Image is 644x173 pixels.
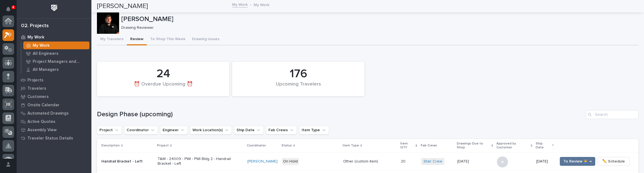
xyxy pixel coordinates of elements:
[424,159,442,164] a: Stair Crew
[282,158,299,165] div: On Hold
[457,158,470,164] p: [DATE]
[17,109,91,117] a: Automated Drawings
[124,126,158,135] button: Coordinator
[97,34,127,45] button: My Travelers
[49,3,59,13] img: Workspace Logo
[27,111,69,116] p: Automated Drawings
[21,66,91,73] a: All Managers
[254,1,269,7] p: My Work
[27,128,57,133] p: Assembly View
[147,34,189,45] button: To Shop This Week
[97,153,638,170] tr: Handrail Bracket - LeftT&M - 24009 - PWI - PWI Bldg 2 - Handrail Bracket - Left[PERSON_NAME] On H...
[17,117,91,126] a: Active Quotes
[158,157,243,166] p: T&M - 24009 - PWI - PWI Bldg 2 - Handrail Bracket - Left
[247,159,278,164] a: [PERSON_NAME]
[597,157,630,166] button: ✏️ Schedule
[106,67,220,81] div: 24
[27,103,60,108] p: Onsite Calendar
[17,33,91,41] a: My Work
[190,126,232,135] button: Work Location(s)
[121,25,634,30] p: Drawing Reviewer
[21,23,49,29] div: 02. Projects
[247,143,266,149] p: Coordinator
[27,94,49,99] p: Customers
[400,141,414,151] p: Item QTY
[17,92,91,101] a: Customers
[27,86,46,91] p: Travelers
[2,3,14,15] button: Notifications
[189,34,223,45] button: Drawing Issues
[17,84,91,92] a: Travelers
[281,143,292,149] p: Status
[157,143,169,149] p: Project
[106,81,220,93] div: ⏰ Overdue Upcoming ⏰
[496,141,529,151] p: Approved by Customer
[602,158,625,165] span: ✏️ Schedule
[234,126,264,135] button: Ship Date
[17,126,91,134] a: Assembly View
[21,42,91,49] a: My Work
[97,110,584,118] h1: Design Phase (upcoming)
[586,110,638,119] input: Search
[563,158,592,165] span: To Review 👨‍🏭 →
[27,119,55,124] p: Active Quotes
[7,7,14,16] div: Notifications4
[27,35,44,40] p: My Work
[21,50,91,57] a: All Engineers
[121,15,636,23] p: [PERSON_NAME]
[457,141,490,151] p: Drawings Due to Shop
[127,34,147,45] button: Review
[401,158,407,164] p: 20
[33,43,50,48] p: My Work
[27,136,73,141] p: Traveler Status Details
[242,67,355,81] div: 176
[33,51,58,56] p: All Engineers
[536,141,550,151] p: Ship Date
[536,159,553,164] p: [DATE]
[160,126,188,135] button: Engineer
[33,67,59,72] p: All Managers
[97,126,122,135] button: Project
[560,157,595,166] button: To Review 👨‍🏭 →
[21,58,91,65] a: Project Managers and Engineers
[17,76,91,84] a: Projects
[17,101,91,109] a: Onsite Calendar
[421,143,437,149] p: Fab Crews
[17,134,91,142] a: Traveler Status Details
[12,5,14,9] p: 4
[101,159,153,164] p: Handrail Bracket - Left
[299,126,329,135] button: Item Type
[27,78,43,83] p: Projects
[343,143,359,149] p: Item Type
[33,59,87,64] p: Project Managers and Engineers
[101,143,120,149] p: Description
[266,126,297,135] button: Fab Crews
[232,1,248,7] a: My Work
[242,81,355,93] div: Upcoming Travelers
[343,159,396,164] p: Other (custom item)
